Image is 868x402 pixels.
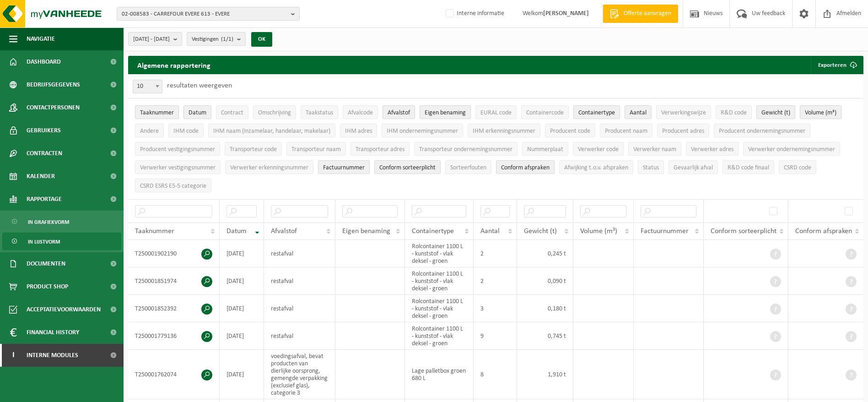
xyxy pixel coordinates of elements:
h2: Algemene rapportering [128,56,220,74]
td: Rolcontainer 1100 L - kunststof - vlak deksel - groen [405,240,473,267]
span: Eigen benaming [425,109,466,116]
td: Rolcontainer 1100 L - kunststof - vlak deksel - groen [405,295,473,322]
span: Contactpersonen [27,96,80,119]
button: AfvalstofAfvalstof: Activate to sort [383,105,415,119]
button: StatusStatus: Activate to sort [638,160,664,174]
td: 8 [474,350,517,399]
td: 0,090 t [517,267,573,295]
span: Factuurnummer [323,164,365,171]
span: Afwijking t.o.v. afspraken [564,164,628,171]
strong: [PERSON_NAME] [543,10,589,17]
span: Navigatie [27,27,55,50]
td: 2 [474,267,517,295]
span: I [9,344,17,367]
button: Verwerker naamVerwerker naam: Activate to sort [628,142,681,156]
td: T250001779136 [128,322,220,350]
button: CSRD ESRS E5-5 categorieCSRD ESRS E5-5 categorie: Activate to sort [135,179,211,192]
span: Vestigingen [192,33,233,46]
td: T250001902190 [128,240,220,267]
span: Status [643,164,659,171]
span: IHM erkenningsnummer [473,128,535,135]
button: Volume (m³)Volume (m³): Activate to sort [800,105,841,119]
button: AantalAantal: Activate to sort [625,105,652,119]
span: Product Shop [27,275,68,298]
span: EURAL code [480,109,512,116]
span: Aantal [480,228,500,235]
button: R&D codeR&amp;D code: Activate to sort [716,105,752,119]
td: [DATE] [220,240,264,267]
td: 1,910 t [517,350,573,399]
span: Taaknummer [140,109,174,116]
span: Verwerker adres [691,146,733,153]
span: Producent code [550,128,590,135]
span: Transporteur code [230,146,277,153]
span: Factuurnummer [641,228,689,235]
span: IHM code [173,128,199,135]
span: 10 [133,80,162,93]
span: Dashboard [27,50,61,73]
button: TaakstatusTaakstatus: Activate to sort [301,105,338,119]
button: Transporteur adresTransporteur adres: Activate to sort [350,142,410,156]
button: Producent vestigingsnummerProducent vestigingsnummer: Activate to sort [135,142,220,156]
td: 9 [474,322,517,350]
span: Verwerker erkenningsnummer [230,164,308,171]
span: Conform afspraken [795,228,852,235]
span: Producent vestigingsnummer [140,146,215,153]
span: Containertype [412,228,454,235]
span: Volume (m³) [805,109,836,116]
td: restafval [264,295,335,322]
td: Rolcontainer 1100 L - kunststof - vlak deksel - groen [405,267,473,295]
button: Afwijking t.o.v. afsprakenAfwijking t.o.v. afspraken: Activate to sort [559,160,633,174]
span: 10 [133,80,162,93]
span: Andere [140,128,159,135]
button: SorteerfoutenSorteerfouten: Activate to sort [445,160,491,174]
button: NummerplaatNummerplaat: Activate to sort [522,142,568,156]
button: IHM naam (inzamelaar, handelaar, makelaar)IHM naam (inzamelaar, handelaar, makelaar): Activate to... [208,124,335,137]
span: Datum [189,109,206,116]
span: Verwerkingswijze [661,109,706,116]
button: Transporteur ondernemingsnummerTransporteur ondernemingsnummer : Activate to sort [414,142,518,156]
button: CSRD codeCSRD code: Activate to sort [779,160,816,174]
td: [DATE] [220,350,264,399]
button: DatumDatum: Activate to remove sorting [183,105,211,119]
span: Bedrijfsgegevens [27,73,80,96]
button: ContainercodeContainercode: Activate to sort [521,105,569,119]
span: Interne modules [27,344,78,367]
span: R&D code finaal [728,164,769,171]
span: Omschrijving [258,109,291,116]
td: 0,245 t [517,240,573,267]
button: OK [251,32,272,47]
button: Vestigingen(1/1) [187,32,246,46]
span: Transporteur naam [291,146,341,153]
button: TaaknummerTaaknummer: Activate to sort [135,105,179,119]
span: Verwerker ondernemingsnummer [748,146,835,153]
span: Conform afspraken [501,164,550,171]
button: Producent ondernemingsnummerProducent ondernemingsnummer: Activate to sort [714,124,810,137]
span: Financial History [27,321,79,344]
button: Verwerker adresVerwerker adres: Activate to sort [686,142,739,156]
button: IHM adresIHM adres: Activate to sort [340,124,377,137]
span: Gebruikers [27,119,61,142]
span: Contract [221,109,243,116]
span: Containercode [526,109,564,116]
span: In grafiekvorm [28,213,69,231]
button: Eigen benamingEigen benaming: Activate to sort [420,105,471,119]
span: Gevaarlijk afval [674,164,713,171]
button: R&D code finaalR&amp;D code finaal: Activate to sort [722,160,774,174]
span: Transporteur adres [356,146,404,153]
span: Afvalcode [348,109,373,116]
button: Producent naamProducent naam: Activate to sort [600,124,652,137]
button: [DATE] - [DATE] [128,32,182,46]
span: [DATE] - [DATE] [133,33,170,46]
button: AfvalcodeAfvalcode: Activate to sort [343,105,378,119]
span: CSRD ESRS E5-5 categorie [140,183,206,190]
button: Producent codeProducent code: Activate to sort [545,124,595,137]
span: Datum [226,228,247,235]
button: IHM ondernemingsnummerIHM ondernemingsnummer: Activate to sort [382,124,463,137]
td: 3 [474,295,517,322]
button: Producent adresProducent adres: Activate to sort [657,124,709,137]
button: IHM codeIHM code: Activate to sort [168,124,204,137]
button: IHM erkenningsnummerIHM erkenningsnummer: Activate to sort [468,124,540,137]
td: [DATE] [220,267,264,295]
span: Taakstatus [306,109,333,116]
